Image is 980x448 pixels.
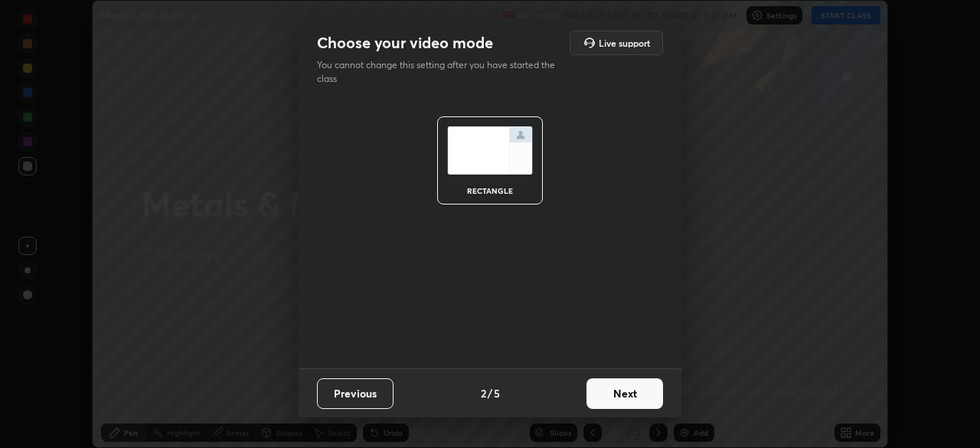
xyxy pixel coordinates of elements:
[317,378,394,409] button: Previous
[317,33,493,53] h2: Choose your video mode
[459,187,521,195] div: rectangle
[494,385,500,401] h4: 5
[599,38,650,47] h5: Live support
[317,58,565,86] p: You cannot change this setting after you have started the class
[488,385,492,401] h4: /
[481,385,486,401] h4: 2
[447,126,533,175] img: normalScreenIcon.ae25ed63.svg
[586,378,663,409] button: Next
